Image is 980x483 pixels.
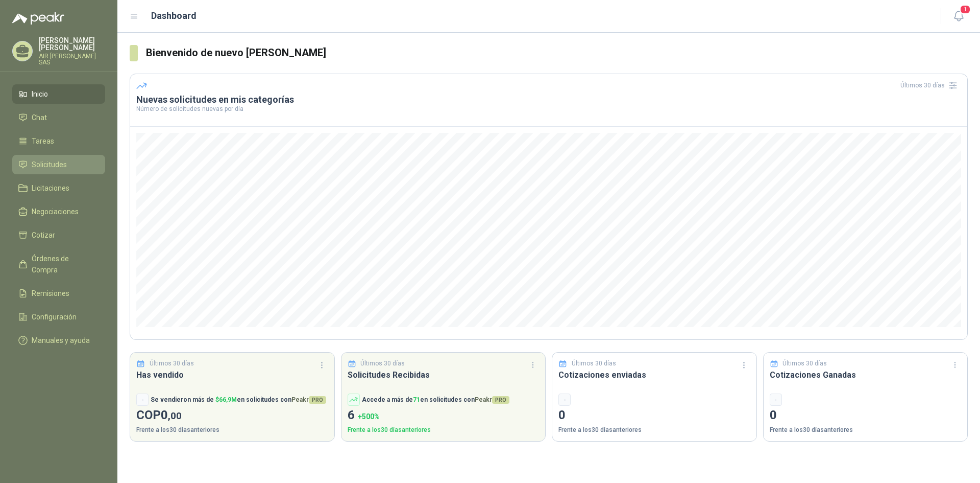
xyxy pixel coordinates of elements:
[32,335,90,346] span: Manuales y ayuda
[136,369,328,381] h3: Has vendido
[136,394,149,406] div: -
[32,159,67,170] span: Solicitudes
[348,406,540,425] p: 6
[358,412,380,421] span: + 500 %
[291,396,326,403] span: Peakr
[12,249,105,280] a: Órdenes de Compra
[32,88,48,100] span: Inicio
[900,77,961,94] div: Últimos 30 días
[12,155,105,174] a: Solicitudes
[12,202,105,221] a: Negociaciones
[12,307,105,327] a: Configuración
[215,396,237,403] span: $ 66,9M
[12,84,105,104] a: Inicio
[782,359,827,369] p: Últimos 30 días
[136,425,328,435] p: Frente a los 30 días anteriores
[32,229,55,241] span: Cotizar
[362,395,509,405] p: Accede a más de en solicitudes con
[360,359,405,369] p: Últimos 30 días
[949,7,968,26] button: 1
[12,284,105,303] a: Remisiones
[146,45,968,61] h3: Bienvenido de nuevo [PERSON_NAME]
[12,225,105,245] a: Cotizar
[12,331,105,350] a: Manuales y ayuda
[32,112,47,123] span: Chat
[32,182,69,194] span: Licitaciones
[12,12,64,25] img: Logo peakr
[558,394,571,406] div: -
[770,406,962,425] p: 0
[136,406,328,425] p: COP
[39,53,105,65] p: AIR [PERSON_NAME] SAS
[475,396,509,403] span: Peakr
[558,425,750,435] p: Frente a los 30 días anteriores
[168,410,182,422] span: ,00
[32,288,69,299] span: Remisiones
[32,206,79,217] span: Negociaciones
[348,369,540,381] h3: Solicitudes Recibidas
[770,394,782,406] div: -
[32,311,77,323] span: Configuración
[136,106,961,112] p: Número de solicitudes nuevas por día
[309,396,326,404] span: PRO
[32,253,95,275] span: Órdenes de Compra
[12,178,105,198] a: Licitaciones
[151,9,197,23] h1: Dashboard
[348,425,540,435] p: Frente a los 30 días anteriores
[12,131,105,151] a: Tareas
[960,5,971,14] span: 1
[161,408,182,422] span: 0
[770,369,962,381] h3: Cotizaciones Ganadas
[32,135,54,147] span: Tareas
[770,425,962,435] p: Frente a los 30 días anteriores
[572,359,616,369] p: Últimos 30 días
[136,94,961,106] h3: Nuevas solicitudes en mis categorías
[150,359,194,369] p: Últimos 30 días
[413,396,420,403] span: 71
[558,369,750,381] h3: Cotizaciones enviadas
[558,406,750,425] p: 0
[12,108,105,127] a: Chat
[492,396,509,404] span: PRO
[151,395,326,405] p: Se vendieron más de en solicitudes con
[39,37,105,51] p: [PERSON_NAME] [PERSON_NAME]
